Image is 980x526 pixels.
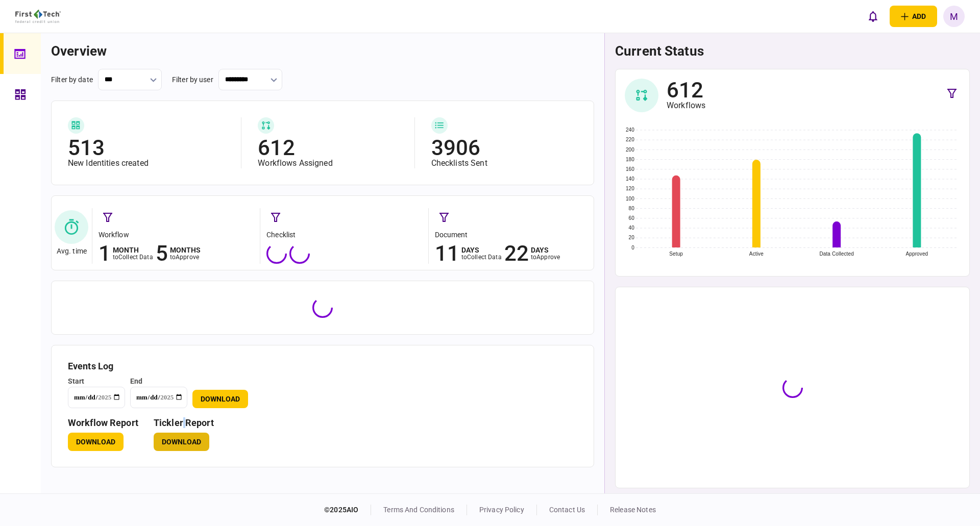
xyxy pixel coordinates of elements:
button: M [943,6,965,27]
img: client company logo [15,10,61,23]
div: end [130,376,187,387]
div: © 2025 AIO [324,505,371,515]
text: 240 [626,127,634,133]
text: 160 [626,166,634,172]
div: days [461,246,502,254]
h3: Tickler Report [154,418,214,428]
div: to [461,254,502,261]
button: Download [68,433,124,451]
text: 140 [626,176,634,182]
div: filter by date [51,74,93,85]
div: Avg. time [57,247,87,256]
text: Setup [669,251,683,257]
div: days [531,246,560,254]
div: 3906 [431,138,577,158]
div: workflow [99,230,255,240]
div: to [170,254,201,261]
div: filter by user [172,74,213,85]
h3: Events Log [68,362,577,371]
div: New Identities created [68,158,231,168]
button: Download [154,433,209,451]
h1: current status [615,43,970,59]
text: Approved [905,251,928,257]
h1: overview [51,43,594,59]
a: release notes [610,506,656,514]
div: month [113,246,153,254]
span: collect data [467,254,502,261]
div: 612 [667,80,705,101]
text: 180 [626,157,634,162]
span: collect data [118,254,153,261]
text: 80 [629,206,635,211]
text: 60 [629,215,635,221]
text: 220 [626,137,634,142]
text: 20 [629,235,635,240]
div: 1 [99,243,111,264]
a: contact us [549,506,585,514]
text: 200 [626,147,634,153]
div: 612 [258,138,404,158]
text: Active [749,251,764,257]
span: approve [176,254,199,261]
a: terms and conditions [383,506,454,514]
div: 5 [156,243,168,264]
button: Download [192,390,248,408]
div: 11 [435,243,459,264]
div: Workflows [667,101,705,111]
span: approve [536,254,560,261]
div: to [113,254,153,261]
div: 22 [504,243,529,264]
div: document [435,230,591,240]
div: start [68,376,125,387]
text: Data Collected [819,251,853,257]
text: 40 [629,225,635,231]
text: 120 [626,186,634,191]
button: open adding identity options [890,6,937,27]
h3: workflow report [68,418,138,428]
text: 100 [626,196,634,202]
text: 0 [631,245,634,251]
div: months [170,246,201,254]
button: open notifications list [862,6,884,27]
a: privacy policy [479,506,524,514]
div: 513 [68,138,231,158]
div: checklist [266,230,423,240]
div: Workflows Assigned [258,158,404,168]
div: Checklists Sent [431,158,577,168]
div: to [531,254,560,261]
